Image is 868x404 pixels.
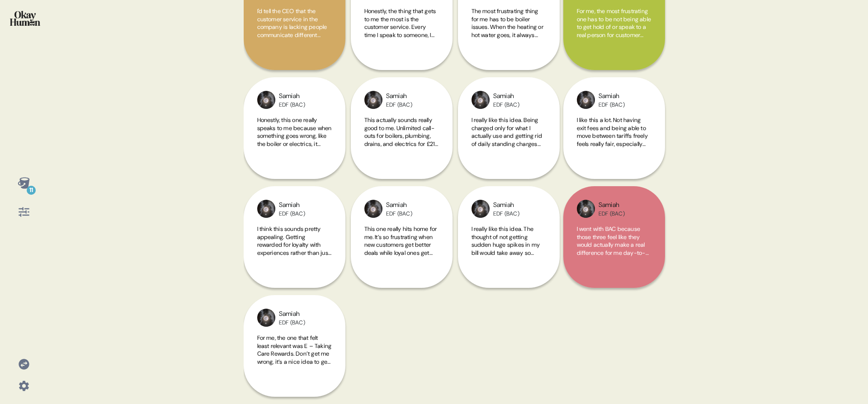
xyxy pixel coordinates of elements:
[599,200,625,210] div: Samiah
[257,309,275,327] img: profilepic_24795020673457394.jpg
[27,186,36,195] div: 11
[257,91,275,109] img: profilepic_24795020673457394.jpg
[472,91,490,109] img: profilepic_24795020673457394.jpg
[279,101,305,108] div: EDF (BAC)
[279,200,305,210] div: Samiah
[577,200,595,218] img: profilepic_24795020673457394.jpg
[599,91,625,101] div: Samiah
[364,200,382,218] img: profilepic_24795020673457394.jpg
[599,210,625,217] div: EDF (BAC)
[493,101,519,108] div: EDF (BAC)
[472,7,546,237] span: The most frustrating thing for me has to be boiler issues. When the heating or hot water goes, it...
[599,101,625,108] div: EDF (BAC)
[279,91,305,101] div: Samiah
[493,91,519,101] div: Samiah
[364,116,439,235] span: This actually sounds really good to me. Unlimited call-outs for boilers, plumbing, drains, and el...
[472,116,546,235] span: I really like this idea. Being charged only for what I actually use and getting rid of daily stan...
[493,210,519,217] div: EDF (BAC)
[364,7,439,277] span: Honestly, the thing that gets to me the most is the customer service. Every time I speak to someo...
[279,210,305,217] div: EDF (BAC)
[577,116,651,219] span: I like this a lot. Not having exit fees and being able to move between tariffs freely feels reall...
[386,210,412,217] div: EDF (BAC)
[386,200,412,210] div: Samiah
[577,91,595,109] img: profilepic_24795020673457394.jpg
[386,101,412,108] div: EDF (BAC)
[577,7,651,197] span: For me, the most frustrating one has to be not being able to get hold of or speak to a real perso...
[10,11,40,26] img: okayhuman.3b1b6348.png
[472,200,490,218] img: profilepic_24795020673457394.jpg
[257,7,331,197] span: I'd tell the CEO that the customer service in the company is lacking people communicate different...
[364,91,382,109] img: profilepic_24795020673457394.jpg
[472,225,542,336] span: I really like this idea. The thought of not getting sudden huge spikes in my bill would take away...
[493,200,519,210] div: Samiah
[279,319,305,326] div: EDF (BAC)
[257,200,275,218] img: profilepic_24795020673457394.jpg
[257,116,332,362] span: Honestly, this one really speaks to me because when something goes wrong, like the boiler or elec...
[386,91,412,101] div: Samiah
[364,225,438,328] span: This one really hits home for me. It’s so frustrating when new customers get better deals while l...
[279,309,305,319] div: Samiah
[257,225,331,336] span: I think this sounds pretty appealing. Getting rewarded for loyalty with experiences rather than j...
